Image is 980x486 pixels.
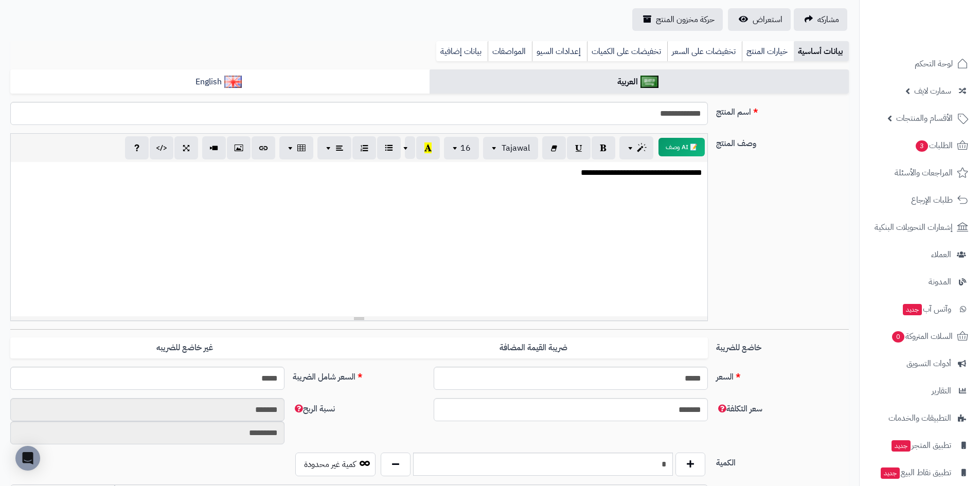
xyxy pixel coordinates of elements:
[866,351,974,376] a: أدوات التسويق
[866,188,974,212] a: طلبات الإرجاع
[794,8,847,31] a: مشاركه
[915,57,953,71] span: لوحة التحكم
[906,356,951,371] span: أدوات التسويق
[716,403,762,415] span: سعر التكلفة
[712,133,853,150] label: وصف المنتج
[728,8,791,31] a: استعراض
[10,337,359,358] label: غير خاضع للضريبه
[911,193,953,207] span: طلبات الإرجاع
[293,403,335,415] span: نسبة الربح
[866,215,974,240] a: إشعارات التحويلات البنكية
[890,438,951,453] span: تطبيق المتجر
[866,406,974,430] a: التطبيقات والخدمات
[866,379,974,403] a: التقارير
[866,242,974,267] a: العملاء
[488,41,532,62] a: المواصفات
[891,329,953,344] span: السلات المتروكة
[914,84,951,98] span: سمارت لايف
[902,302,951,316] span: وآتس آب
[753,13,782,26] span: استعراض
[931,247,951,262] span: العملاء
[667,41,742,62] a: تخفيضات على السعر
[658,138,705,156] button: 📝 AI وصف
[430,69,849,95] a: العربية
[794,41,849,62] a: بيانات أساسية
[10,69,430,95] a: English
[866,269,974,294] a: المدونة
[892,440,911,452] span: جديد
[929,275,951,289] span: المدونة
[892,331,904,343] span: 0
[460,142,471,154] span: 16
[866,297,974,321] a: وآتس آبجديد
[866,133,974,158] a: الطلبات3
[712,102,853,118] label: اسم المنتج
[532,41,587,62] a: إعدادات السيو
[712,453,853,469] label: الكمية
[656,13,715,26] span: حركة مخزون المنتج
[224,76,242,88] img: English
[587,41,667,62] a: تخفيضات على الكميات
[436,41,488,62] a: بيانات إضافية
[915,138,953,153] span: الطلبات
[15,446,40,471] div: Open Intercom Messenger
[910,8,970,29] img: logo-2.png
[903,304,922,315] span: جديد
[866,324,974,349] a: السلات المتروكة0
[888,411,951,425] span: التطبيقات والخدمات
[866,160,974,185] a: المراجعات والأسئلة
[866,51,974,76] a: لوحة التحكم
[880,465,951,480] span: تطبيق نقاط البيع
[881,467,900,479] span: جديد
[712,367,853,383] label: السعر
[712,337,853,354] label: خاضع للضريبة
[444,137,479,159] button: 16
[640,76,658,88] img: العربية
[359,337,708,358] label: ضريبة القيمة المضافة
[896,111,953,125] span: الأقسام والمنتجات
[742,41,794,62] a: خيارات المنتج
[866,460,974,485] a: تطبيق نقاط البيعجديد
[502,142,530,154] span: Tajawal
[483,137,538,159] button: Tajawal
[817,13,839,26] span: مشاركه
[895,166,953,180] span: المراجعات والأسئلة
[632,8,723,31] a: حركة مخزون المنتج
[875,220,953,235] span: إشعارات التحويلات البنكية
[866,433,974,458] a: تطبيق المتجرجديد
[915,140,928,152] span: 3
[932,384,951,398] span: التقارير
[289,367,430,383] label: السعر شامل الضريبة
